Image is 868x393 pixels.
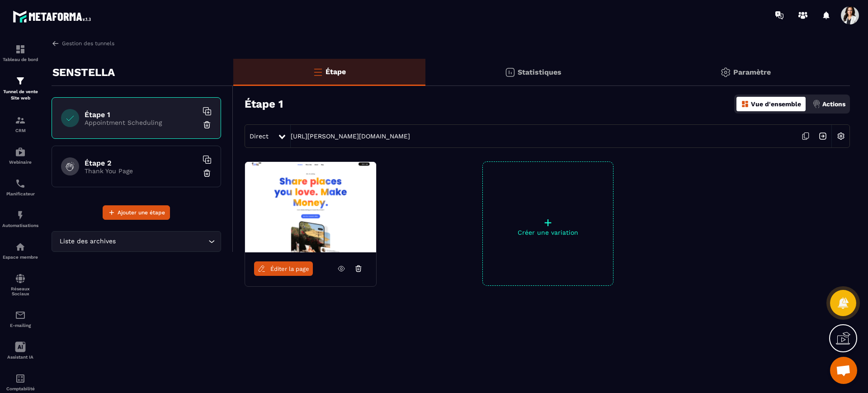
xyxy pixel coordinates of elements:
[2,223,38,228] p: Automatisations
[270,265,309,272] span: Éditer la page
[15,241,26,252] img: automations
[103,205,170,220] button: Ajouter une étape
[2,255,38,260] p: Espace membre
[2,140,38,171] a: automationsautomationsWebinaire
[2,303,38,335] a: emailemailE-mailing
[57,237,118,246] span: Liste des archives
[518,68,561,76] p: Statistiques
[2,203,38,235] a: automationsautomationsAutomatisations
[15,210,26,221] img: automations
[2,160,38,165] p: Webinaire
[203,120,212,129] img: trash
[291,133,410,140] a: [URL][PERSON_NAME][DOMAIN_NAME]
[15,76,26,86] img: formation
[15,44,26,55] img: formation
[2,128,38,133] p: CRM
[2,191,38,196] p: Planificateur
[830,357,857,384] div: Ouvrir le chat
[812,100,821,108] img: actions.d6e523a2.png
[85,119,198,126] p: Appointment Scheduling
[85,167,198,175] p: Thank You Page
[483,216,613,229] p: +
[312,66,323,77] img: bars-o.4a397970.svg
[2,108,38,140] a: formationformationCRM
[2,266,38,303] a: social-networksocial-networkRéseaux Sociaux
[822,100,845,108] p: Actions
[325,67,346,76] p: Étape
[814,128,831,145] img: arrow-next.bcc2205e.svg
[2,89,38,101] p: Tunnel de vente Site web
[15,310,26,321] img: email
[720,67,731,78] img: setting-gr.5f69749f.svg
[52,39,114,47] a: Gestion des tunnels
[15,373,26,384] img: accountant
[254,261,313,276] a: Éditer la page
[250,133,269,140] span: Direct
[13,8,94,25] img: logo
[2,37,38,69] a: formationformationTableau de bord
[15,178,26,189] img: scheduler
[118,208,165,217] span: Ajouter une étape
[505,67,515,78] img: stats.20deebd0.svg
[483,229,613,236] p: Créer une variation
[2,57,38,62] p: Tableau de bord
[2,286,38,296] p: Réseaux Sociaux
[733,68,771,76] p: Paramètre
[245,98,283,110] h3: Étape 1
[832,128,849,145] img: setting-w.858f3a88.svg
[15,147,26,157] img: automations
[2,335,38,366] a: Assistant IA
[245,162,376,252] img: image
[741,100,749,108] img: dashboard-orange.40269519.svg
[52,231,221,252] div: Search for option
[2,355,38,360] p: Assistant IA
[15,273,26,284] img: social-network
[751,100,801,108] p: Vue d'ensemble
[2,235,38,266] a: automationsautomationsEspace membre
[203,169,212,178] img: trash
[118,237,206,246] input: Search for option
[15,115,26,126] img: formation
[52,39,60,47] img: arrow
[2,386,38,391] p: Comptabilité
[85,110,198,119] h6: Étape 1
[2,323,38,328] p: E-mailing
[2,69,38,108] a: formationformationTunnel de vente Site web
[2,171,38,203] a: schedulerschedulerPlanificateur
[52,63,115,81] p: SENSTELLA
[85,159,198,167] h6: Étape 2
